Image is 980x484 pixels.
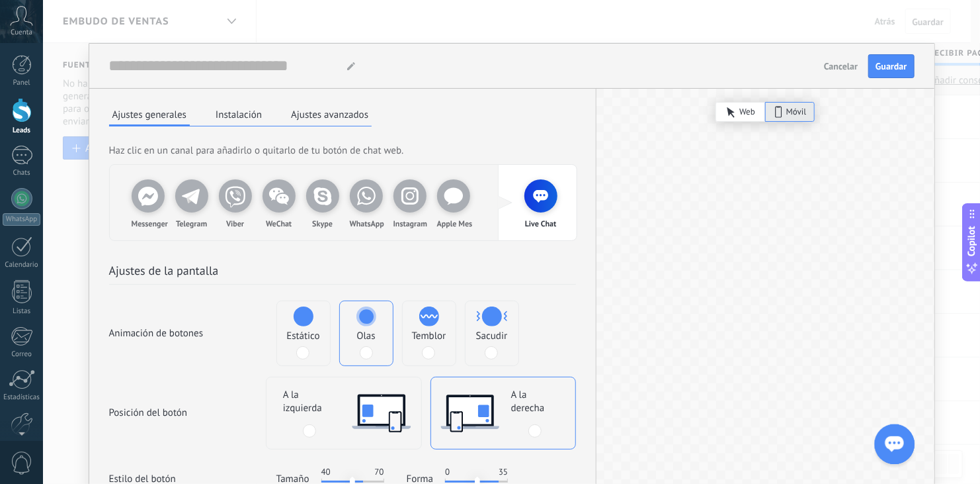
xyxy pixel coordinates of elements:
span: 35 [499,465,508,479]
div: Instagram [393,179,427,226]
h2: Haz clic en un canal para añadirlo o quitarlo de tu botón de chat web. [109,142,576,164]
span: Móvil [786,105,807,119]
span: Olas [356,330,375,343]
span: 40 [321,465,331,479]
span: 0 [445,465,450,479]
span: Instagram [393,219,427,229]
span: Copilot [965,226,979,256]
span: WeChat [263,219,296,229]
button: Ajustes avanzados [288,105,372,124]
div: Listas [3,307,41,316]
h2: Ajustes de la pantalla [109,262,576,285]
span: Apple Mes [437,219,470,229]
span: A la izquierda [283,389,335,415]
button: Instalación [212,105,265,124]
span: Viber [219,219,252,229]
span: Posición del botón [109,407,217,420]
div: WhatsApp [3,213,40,226]
div: Apple Mes [437,179,470,226]
div: Calendario [3,261,41,269]
div: Leads [3,126,41,135]
span: Skype [306,219,339,229]
div: Live Chat [524,179,557,226]
span: Sacudir [476,330,507,343]
span: Animación de botones [109,327,217,340]
button: Ajustes generales [109,105,190,126]
span: Guardar [876,62,907,71]
span: Telegram [175,219,208,229]
div: Estadísticas [3,393,41,402]
div: Chats [3,169,41,177]
span: Live Chat [524,219,557,229]
span: WhatsApp [350,219,383,229]
span: Cancelar [824,62,858,71]
div: WhatsApp [350,179,383,226]
div: Viber [219,179,252,226]
div: WeChat [263,179,296,226]
div: Skype [306,179,339,226]
span: Estático [286,330,319,343]
span: Web [739,105,755,119]
span: 70 [374,465,384,479]
div: Panel [3,79,41,87]
span: Messenger [132,219,165,229]
button: Cancelar [818,56,864,76]
span: Temblor [412,330,446,343]
span: Cuenta [11,28,32,37]
span: A la derecha [511,389,559,415]
button: Guardar [868,54,914,78]
div: Correo [3,350,41,359]
div: Messenger [132,179,165,226]
div: Telegram [175,179,208,226]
